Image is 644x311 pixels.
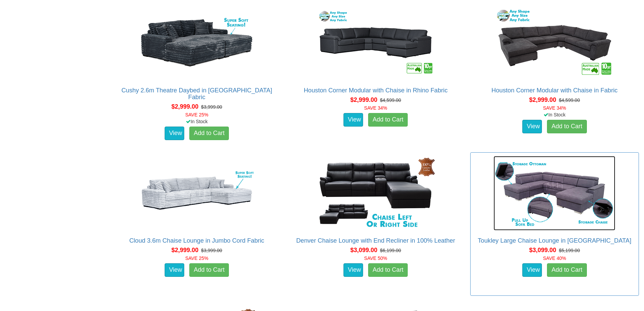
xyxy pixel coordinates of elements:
[543,105,566,111] font: SAVE 34%
[380,97,401,103] del: $4,599.00
[492,87,618,94] a: Houston Corner Modular with Chaise in Fabric
[522,263,542,277] a: View
[315,156,436,230] img: Denver Chaise Lounge with End Recliner in 100% Leather
[136,156,258,230] img: Cloud 3.6m Chaise Lounge in Jumbo Cord Fabric
[559,248,580,253] del: $5,199.00
[478,237,631,244] a: Toukley Large Chaise Lounge in [GEOGRAPHIC_DATA]
[189,263,229,277] a: Add to Cart
[185,112,208,117] font: SAVE 25%
[469,111,640,118] div: In Stock
[368,113,408,127] a: Add to Cart
[380,248,401,253] del: $6,199.00
[368,263,408,277] a: Add to Cart
[171,103,198,110] span: $2,999.00
[529,247,556,253] span: $3,099.00
[522,120,542,133] a: View
[121,87,272,101] a: Cushy 2.6m Theatre Daybed in [GEOGRAPHIC_DATA] Fabric
[201,248,222,253] del: $3,999.00
[364,105,387,111] font: SAVE 34%
[343,113,363,127] a: View
[559,97,580,103] del: $4,599.00
[350,96,377,103] span: $2,999.00
[129,237,264,244] a: Cloud 3.6m Chaise Lounge in Jumbo Cord Fabric
[543,256,566,261] font: SAVE 40%
[165,263,184,277] a: View
[304,87,448,94] a: Houston Corner Modular with Chaise in Rhino Fabric
[315,6,436,80] img: Houston Corner Modular with Chaise in Rhino Fabric
[171,247,198,253] span: $2,999.00
[547,120,587,133] a: Add to Cart
[165,127,184,140] a: View
[189,127,229,140] a: Add to Cart
[185,256,208,261] font: SAVE 25%
[296,237,455,244] a: Denver Chaise Lounge with End Recliner in 100% Leather
[364,256,387,261] font: SAVE 50%
[494,156,615,230] img: Toukley Large Chaise Lounge in Fabric
[343,263,363,277] a: View
[136,6,258,80] img: Cushy 2.6m Theatre Daybed in Jumbo Cord Fabric
[529,96,556,103] span: $2,999.00
[201,104,222,110] del: $3,999.00
[494,6,615,80] img: Houston Corner Modular with Chaise in Fabric
[350,247,377,253] span: $3,099.00
[111,118,282,125] div: In Stock
[547,263,587,277] a: Add to Cart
